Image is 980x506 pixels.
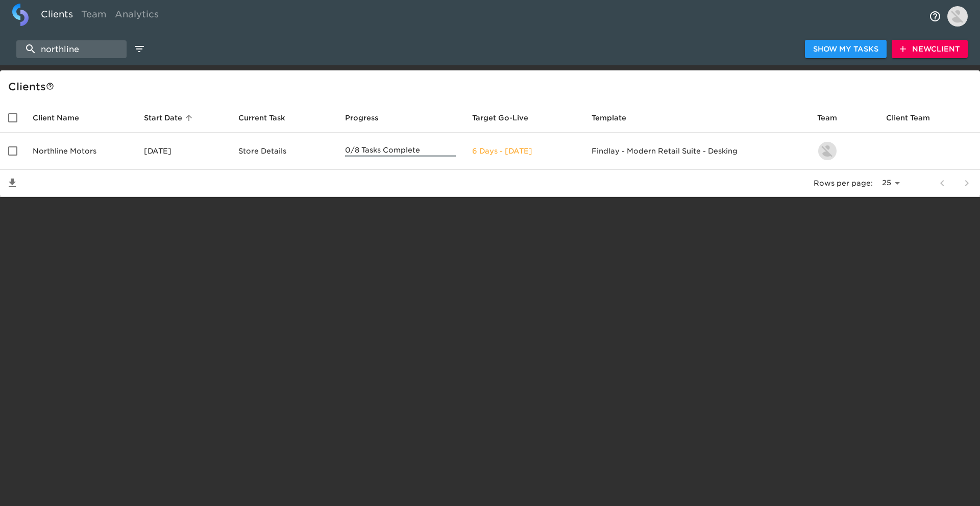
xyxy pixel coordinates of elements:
[814,178,873,188] p: Rows per page:
[12,4,29,26] img: logo
[24,133,136,170] td: Northline Motors
[238,112,299,124] span: Current Task
[818,142,837,160] img: ryan.tamanini@roadster.com
[37,4,77,29] a: Clients
[592,112,640,124] span: Template
[337,133,464,170] td: 0/8 Tasks Complete
[900,43,960,56] span: New Client
[33,112,92,124] span: Client Name
[238,112,285,124] span: This is the next Task in this Hub that should be completed
[892,40,968,59] button: NewClient
[886,112,943,124] span: Client Team
[345,112,391,124] span: Progress
[16,40,127,58] input: search
[230,133,337,170] td: Store Details
[583,133,809,170] td: Findlay - Modern Retail Suite - Desking
[947,6,968,27] img: Profile
[877,175,903,191] select: rows per page
[923,4,947,29] button: notifications
[472,146,575,156] p: 6 Days - [DATE]
[805,40,887,59] button: Show My Tasks
[472,112,528,124] span: Calculated based on the start date and the duration of all Tasks contained in this Hub.
[817,112,850,124] span: Team
[46,82,54,90] svg: This is a list of all of your clients and clients shared with you
[111,4,163,29] a: Analytics
[472,112,542,124] span: Target Go-Live
[144,112,195,124] span: Start Date
[136,133,230,170] td: [DATE]
[8,79,976,95] div: Client s
[77,4,111,29] a: Team
[817,141,870,161] div: ryan.tamanini@roadster.com
[131,40,148,58] button: edit
[813,43,878,56] span: Show My Tasks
